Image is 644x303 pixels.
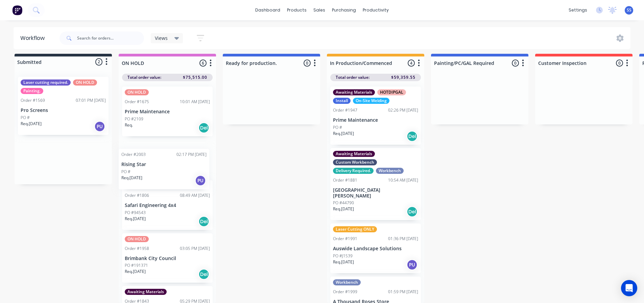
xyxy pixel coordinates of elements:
[122,60,188,67] input: Enter column name…
[434,60,501,67] input: Enter column name…
[12,5,22,15] img: Factory
[616,60,623,67] span: 0
[329,5,359,15] div: purchasing
[538,60,605,67] input: Enter column name…
[359,5,392,15] div: productivity
[183,74,207,80] span: $75,515.00
[127,74,161,80] span: Total order value:
[16,59,42,66] div: Submitted
[199,60,207,67] span: 6
[95,58,102,65] span: 2
[627,7,631,13] span: SS
[155,34,168,42] span: Views
[330,60,397,67] input: Enter column name…
[226,60,292,67] input: Enter column name…
[304,60,311,67] span: 0
[621,280,637,296] div: Open Intercom Messenger
[512,60,519,67] span: 0
[252,5,284,15] a: dashboard
[77,31,144,45] input: Search for orders...
[391,74,415,80] span: $59,359.55
[310,5,329,15] div: sales
[408,60,415,67] span: 4
[20,34,48,42] div: Workflow
[284,5,310,15] div: products
[336,74,369,80] span: Total order value:
[565,5,591,15] div: settings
